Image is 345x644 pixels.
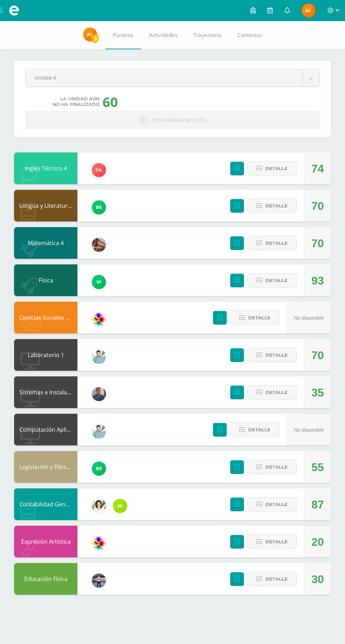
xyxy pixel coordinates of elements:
span: Detalle [265,461,288,474]
button: Detalle [247,199,297,213]
span: La unidad aún no ha finalizado [52,96,100,107]
img: 90ee13623fa7c5dbc2270dab131931b4.png [92,163,106,177]
button: Detalle [230,423,280,437]
span: Detalle [265,199,288,212]
div: Matemática 4 [14,227,77,259]
div: Ciencias Sociales y Formación Ciudadana 4 [14,302,77,333]
div: Sistemas e Instalación de Software [14,376,77,408]
div: Legislación y Filosofía Empresarial [14,451,77,483]
button: Detalle [247,348,297,362]
a: Unidad 4 [26,69,319,87]
span: Detalle [248,311,270,324]
div: 30 [311,563,324,595]
span: Detalle [265,274,288,287]
span: Contactos [237,31,262,39]
a: Punteos [105,21,141,49]
div: 70 [311,339,324,371]
div: Inglés Técnico 4 [14,152,77,184]
div: 20 [311,526,324,558]
div: Contabilidad General [14,488,77,520]
span: Actividades [149,31,177,39]
div: 93 [311,265,324,296]
button: Detalle [247,385,297,400]
img: 2790451410765bad2b69e4316271b4d3.png [302,4,316,18]
button: Detalle [247,460,297,474]
div: 70 [311,227,324,259]
span: Detalle [248,423,270,436]
span: No disponible [294,315,324,321]
div: 55 [311,451,324,483]
img: d0a5be8572cbe4fc9d9d910beeabcdaa.png [92,312,106,326]
span: Detalle [265,573,288,586]
button: Detalle [247,572,297,586]
img: d0a5be8572cbe4fc9d9d910beeabcdaa.png [92,536,106,550]
div: 87 [311,489,324,520]
a: Contactos [230,21,270,49]
span: Detalle [265,535,288,548]
div: 70 [311,190,324,222]
img: bde165c00b944de6c05dcae7d51e2fcc.png [92,574,106,588]
img: 7a8e161cab7694f51b452fdf17c6d5da.png [92,499,106,513]
img: bf66807720f313c6207fc724d78fb4d0.png [92,387,106,401]
a: Actividades [141,21,186,49]
span: Trayectoria [193,31,221,39]
button: Detalle [247,236,297,250]
span: Detalle [265,349,288,362]
img: 0a4f8d2552c82aaa76f7aefb013bc2ce.png [92,238,106,252]
span: Detalle [265,386,288,399]
div: Lengua y Literatura 4 [14,190,77,221]
div: 35 [311,377,324,408]
img: b85866ae7f275142dc9a325ef37a630d.png [92,462,106,476]
span: 3 [91,34,99,43]
span: Detalle [265,498,288,511]
button: Detalle [247,161,297,176]
span: Detalle [265,162,288,175]
button: Detalle [247,497,297,512]
img: b85866ae7f275142dc9a325ef37a630d.png [92,200,106,214]
img: ca60df5ae60ada09d1f93a1da4ab2e41.png [113,499,127,513]
img: a241c2b06c5b4daf9dd7cbc5f490cd0f.png [92,275,106,289]
img: 3bbeeb896b161c296f86561e735fa0fc.png [92,424,106,438]
div: Laboratorio 1 [14,339,77,371]
a: Trayectoria [186,21,230,49]
div: Educación Física [14,563,77,595]
span: Unidad 4 [34,69,294,86]
span: Descargar boleta [151,112,207,129]
img: 3bbeeb896b161c296f86561e735fa0fc.png [92,350,106,364]
span: Detalle [265,237,288,250]
span: Punteos [113,31,133,39]
button: Detalle [230,311,280,325]
div: 60 [102,93,118,111]
button: Detalle [247,534,297,549]
div: Expresión Artística [14,526,77,557]
img: 2790451410765bad2b69e4316271b4d3.png [83,27,97,42]
div: Computación Aplicada [14,414,77,445]
button: Detalle [247,273,297,288]
span: No disponible [294,427,324,433]
div: 74 [311,153,324,185]
div: Física [14,264,77,296]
